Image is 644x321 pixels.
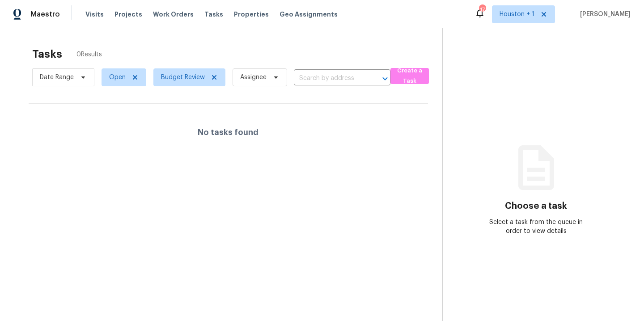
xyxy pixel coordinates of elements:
[280,10,338,19] span: Geo Assignments
[153,10,194,19] span: Work Orders
[576,10,631,19] span: [PERSON_NAME]
[240,73,267,82] span: Assignee
[30,10,60,19] span: Maestro
[294,72,365,85] input: Search by address
[395,66,424,86] span: Create a Task
[390,68,429,84] button: Create a Task
[76,50,102,59] span: 0 Results
[85,10,104,19] span: Visits
[198,128,258,137] h4: No tasks found
[109,73,126,82] span: Open
[479,5,485,14] div: 17
[40,73,74,82] span: Date Range
[32,50,62,59] h2: Tasks
[500,10,534,19] span: Houston + 1
[204,11,223,17] span: Tasks
[489,218,583,236] div: Select a task from the queue in order to view details
[161,73,205,82] span: Budget Review
[379,72,391,85] button: Open
[234,10,269,19] span: Properties
[505,202,567,211] h3: Choose a task
[114,10,142,19] span: Projects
